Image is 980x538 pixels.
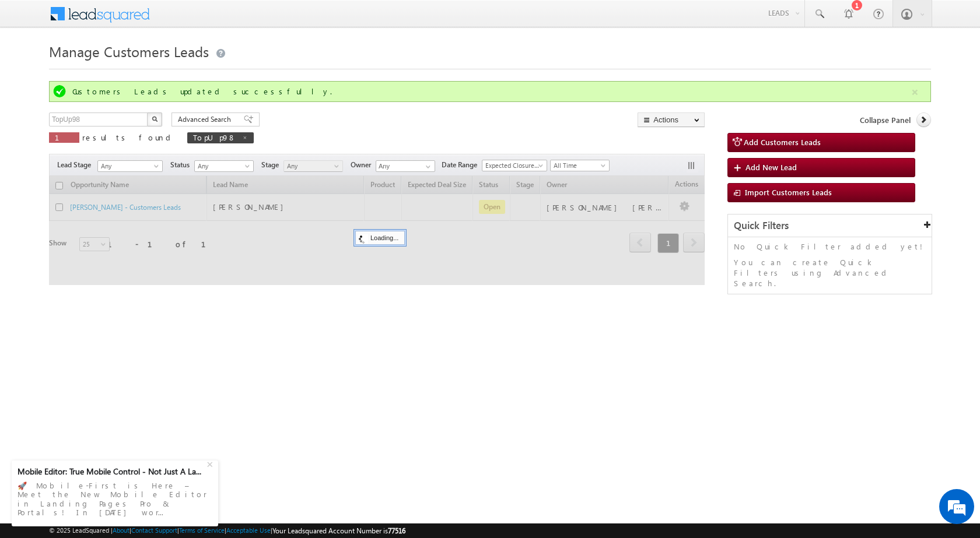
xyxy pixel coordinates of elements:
span: Stage [261,160,283,170]
div: + [204,456,218,470]
span: Import Customers Leads [745,187,832,197]
span: All Time [551,160,606,171]
span: results found [82,132,175,142]
span: 1 [55,132,73,142]
a: Any [194,160,254,172]
div: Customers Leads updated successfully. [72,86,910,97]
span: © 2025 LeadSquared | | | | | [49,525,405,536]
span: Owner [351,160,376,170]
span: Add New Lead [745,162,797,172]
input: Type to Search [376,160,435,172]
span: Status [170,160,194,170]
div: 🚀 Mobile-First is Here – Meet the New Mobile Editor in Landing Pages Pro & Portals! In [DATE] wor... [17,477,212,521]
span: Advanced Search [178,114,235,125]
span: Any [284,161,339,171]
button: Actions [638,112,705,127]
span: Collapse Panel [860,115,911,125]
div: Minimize live chat window [191,6,219,34]
div: Loading... [355,231,405,245]
a: Acceptable Use [226,526,271,534]
span: Lead Stage [57,160,96,170]
a: All Time [550,160,610,171]
a: Expected Closure Date [482,160,547,171]
span: Any [195,161,250,171]
span: 77516 [388,526,405,535]
a: Any [97,160,163,172]
a: About [113,526,129,534]
a: Any [283,160,343,172]
span: Manage Customers Leads [49,42,209,61]
span: Date Range [442,160,482,170]
img: Search [152,116,157,122]
span: Add Customers Leads [744,137,821,147]
span: Any [98,161,159,171]
div: Quick Filters [728,215,932,237]
span: Expected Closure Date [482,160,543,171]
div: Chat with us now [61,61,196,76]
em: Start Chat [159,359,212,375]
div: Mobile Editor: True Mobile Control - Not Just A La... [17,466,205,477]
a: Contact Support [131,526,177,534]
textarea: Type your message and hit 'Enter' [15,108,213,349]
img: d_60004797649_company_0_60004797649 [20,61,49,76]
span: Your Leadsquared Account Number is [272,526,405,535]
span: TopUp98 [193,132,236,142]
p: No Quick Filter added yet! [734,241,926,252]
p: You can create Quick Filters using Advanced Search. [734,257,926,289]
a: Terms of Service [179,526,225,534]
a: Show All Items [419,161,434,173]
